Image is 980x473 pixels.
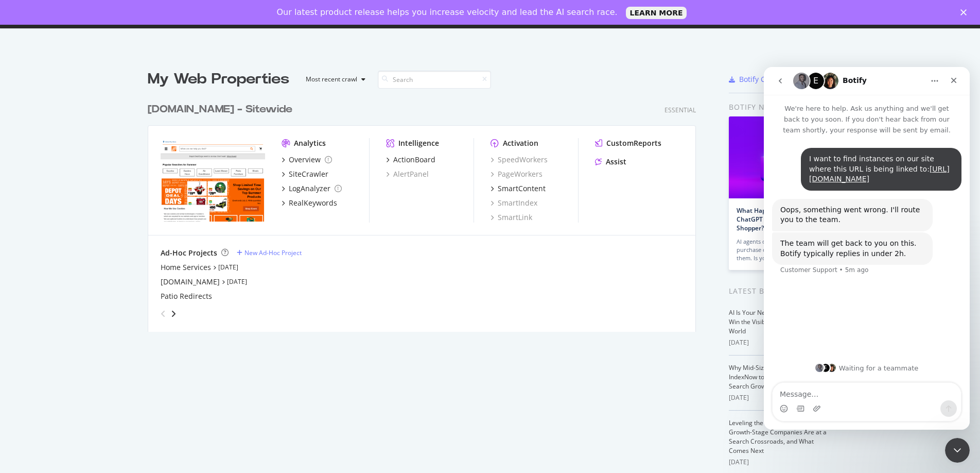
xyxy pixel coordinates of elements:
div: SiteCrawler [289,169,328,179]
div: LogAnalyzer [289,183,330,194]
div: Essential [664,106,696,114]
a: LogAnalyzer [282,183,342,194]
a: Assist [595,157,626,167]
div: grid [148,90,704,332]
a: AlertPanel [386,169,429,179]
div: Our latest product release helps you increase velocity and lead the AI search race. [277,7,618,18]
a: CustomReports [595,138,661,148]
div: Intelligence [398,138,439,148]
a: SmartLink [491,212,532,223]
div: ActionBoard [393,155,435,165]
div: Ad-Hoc Projects [161,248,217,258]
a: [DATE] [227,277,247,286]
a: [DOMAIN_NAME] [161,277,220,287]
a: ActionBoard [386,155,435,165]
a: [DOMAIN_NAME] - Sitewide [148,102,296,117]
a: PageWorkers [491,169,542,179]
a: [DATE] [218,263,238,272]
iframe: Intercom live chat [945,438,970,463]
a: SpeedWorkers [491,155,548,165]
a: Leveling the Playing Field: Why Growth-Stage Companies Are at a Search Crossroads, and What Comes... [729,418,827,455]
div: angle-right [170,309,177,319]
div: Latest Blog Posts [729,285,832,297]
div: [DATE] [729,458,832,467]
div: [DATE] [729,338,832,347]
div: [DOMAIN_NAME] - Sitewide [148,102,292,117]
div: Overview [289,155,321,165]
div: Most recent crawl [306,76,357,82]
input: Search [378,71,491,89]
img: homedepot.ca [161,138,265,222]
button: Most recent crawl [297,71,370,88]
a: Botify Chrome Plugin [729,74,812,85]
img: What Happens When ChatGPT Is Your Holiday Shopper? [729,116,832,198]
a: SmartIndex [491,198,537,208]
div: CustomReports [606,138,661,148]
div: Botify Chrome Plugin [739,74,812,85]
div: [DATE] [729,393,832,402]
div: New Ad-Hoc Project [244,248,302,257]
div: AI agents don’t just influence purchase decisions — they make them. Is your brand ready? [737,238,824,262]
div: Assist [606,157,626,167]
a: Patio Redirects [161,291,212,301]
a: SmartContent [491,183,546,194]
div: RealKeywords [289,198,337,208]
div: Botify news [729,102,832,113]
div: Analytics [294,138,326,148]
a: RealKeywords [282,198,337,208]
a: LEARN MORE [626,7,687,19]
a: Why Mid-Sized Brands Should Use IndexNow to Accelerate Organic Search Growth [729,363,827,391]
div: SmartContent [498,183,546,194]
div: Activation [503,138,538,148]
div: My Web Properties [148,69,289,90]
a: What Happens When ChatGPT Is Your Holiday Shopper? [737,206,808,232]
div: Close [960,9,971,15]
div: angle-left [156,306,170,322]
a: New Ad-Hoc Project [237,248,302,257]
a: Overview [282,155,332,165]
a: AI Is Your New Customer: How to Win the Visibility Battle in a ChatGPT World [729,308,832,335]
a: Home Services [161,262,211,273]
a: SiteCrawler [282,169,328,179]
iframe: Intercom live chat [764,67,970,430]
